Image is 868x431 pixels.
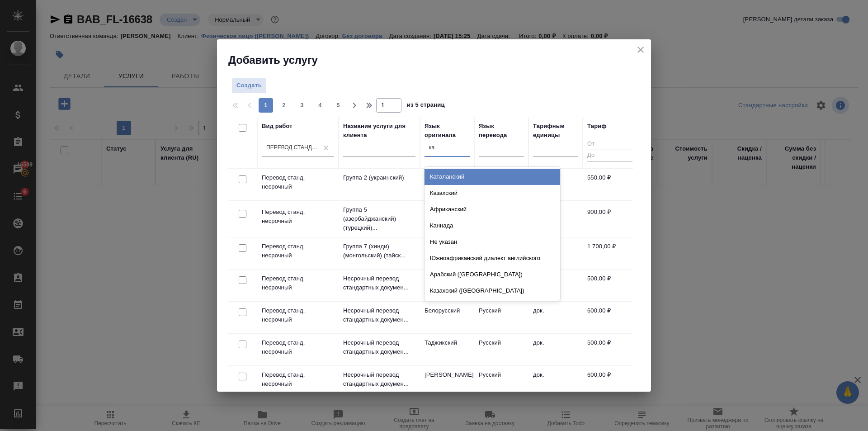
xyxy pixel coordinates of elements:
[262,242,334,260] p: Перевод станд. несрочный
[425,169,560,185] div: Каталанский
[343,370,415,388] p: Несрочный перевод стандартных докумен...
[277,101,291,110] span: 2
[420,237,474,269] td: Хинди
[343,173,415,182] p: Группа 2 (украинский)
[425,218,560,234] div: Каннада
[583,302,637,333] td: 600,00 ₽
[583,270,637,301] td: 500,00 ₽
[583,169,637,200] td: 550,00 ₽
[583,237,637,269] td: 1 700,00 ₽
[343,306,415,324] p: Несрочный перевод стандартных докумен...
[528,366,583,398] td: док.
[420,366,474,398] td: [PERSON_NAME]
[343,274,415,292] p: Несрочный перевод стандартных докумен...
[474,334,528,365] td: Русский
[420,203,474,235] td: Азербайджанский
[479,122,524,140] div: Язык перевода
[231,78,267,94] button: Создать
[420,334,474,365] td: Таджикский
[425,283,560,299] div: Казахский ([GEOGRAPHIC_DATA])
[420,302,474,333] td: Белорусский
[528,302,583,333] td: док.
[262,274,334,292] p: Перевод станд. несрочный
[407,99,445,113] span: из 5 страниц
[425,201,560,218] div: Африканский
[331,98,345,113] button: 5
[583,366,637,398] td: 600,00 ₽
[313,98,327,113] button: 4
[266,144,319,152] div: Перевод станд. несрочный
[228,53,651,67] h2: Добавить услугу
[420,169,474,200] td: Украинский
[583,203,637,235] td: 900,00 ₽
[295,98,309,113] button: 3
[262,208,334,226] p: Перевод станд. несрочный
[262,173,334,191] p: Перевод станд. несрочный
[343,205,415,232] p: Группа 5 (азербайджанский) (турецкий)...
[343,122,415,140] div: Название услуги для клиента
[634,43,647,57] button: close
[420,270,474,301] td: Английский
[425,185,560,201] div: Казахский
[425,250,560,266] div: Южноафриканский диалект английского
[425,266,560,283] div: Арабский ([GEOGRAPHIC_DATA])
[262,306,334,324] p: Перевод станд. несрочный
[262,370,334,388] p: Перевод станд. несрочный
[277,98,291,113] button: 2
[587,150,632,161] input: До
[236,81,262,91] span: Создать
[528,334,583,365] td: док.
[587,139,632,150] input: От
[313,101,327,110] span: 4
[533,122,578,140] div: Тарифные единицы
[474,366,528,398] td: Русский
[474,302,528,333] td: Русский
[262,338,334,356] p: Перевод станд. несрочный
[331,101,345,110] span: 5
[343,338,415,356] p: Несрочный перевод стандартных докумен...
[587,122,607,131] div: Тариф
[583,334,637,365] td: 500,00 ₽
[262,122,292,131] div: Вид работ
[425,122,470,140] div: Язык оригинала
[425,234,560,250] div: Не указан
[295,101,309,110] span: 3
[343,242,415,260] p: Группа 7 (хинди) (монгольский) (тайск...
